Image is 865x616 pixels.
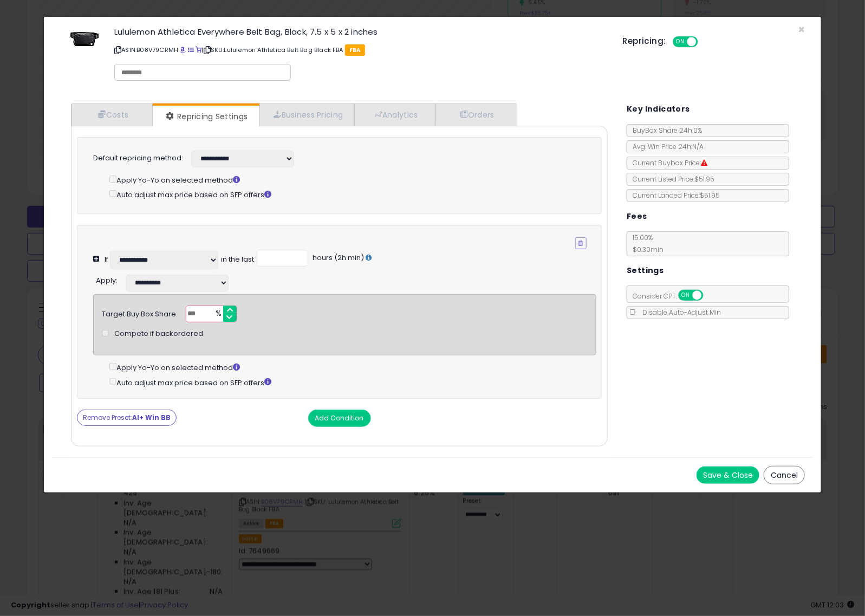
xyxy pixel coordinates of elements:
[435,103,516,126] a: Orders
[627,126,702,135] span: BuyBox Share 24h: 0%
[354,103,435,126] a: Analytics
[114,329,203,339] span: Compete if backordered
[627,102,690,116] h5: Key Indicators
[674,37,687,47] span: ON
[627,210,647,223] h5: Fees
[764,466,805,484] button: Cancel
[153,106,259,127] a: Repricing Settings
[109,188,587,200] div: Auto adjust max price based on SFP offers
[209,306,226,322] span: %
[627,191,720,200] span: Current Landed Price: $51.95
[77,410,177,426] button: Remove Preset:
[679,291,693,300] span: ON
[701,160,707,166] i: Suppressed Buy Box
[93,153,183,164] label: Default repricing method:
[637,308,721,317] span: Disable Auto-Adjust Min
[188,46,194,54] a: All offer listings
[702,291,719,300] span: OFF
[114,28,607,36] h3: Lululemon Athletica Everywhere Belt Bag, Black, 7.5 x 5 x 2 inches
[259,103,354,126] a: Business Pricing
[696,37,713,47] span: OFF
[109,361,596,373] div: Apply Yo-Yo on selected method
[345,44,365,56] span: FBA
[221,255,254,265] div: in the last
[798,22,805,37] span: ×
[114,41,607,59] p: ASIN: B08V79CRMH | SKU: Lululemon Athletica Belt Bag Black FBA
[627,245,664,254] span: $0.30 min
[96,272,118,286] div: :
[627,158,707,167] span: Current Buybox Price:
[180,46,186,54] a: BuyBox page
[96,275,116,286] span: Apply
[627,264,664,277] h5: Settings
[627,233,664,254] span: 15.00 %
[102,306,178,320] div: Target Buy Box Share:
[311,252,364,263] span: hours (2h min)
[627,174,714,184] span: Current Listed Price: $51.95
[68,28,101,47] img: 318Z5QYxzkL._SL60_.jpg
[196,46,201,54] a: Your listing only
[132,413,171,422] strong: AI+ Win BB
[308,410,371,427] button: Add Condition
[109,173,587,185] div: Apply Yo-Yo on selected method
[71,103,153,126] a: Costs
[109,376,596,388] div: Auto adjust max price based on SFP offers
[627,291,718,301] span: Consider CPT:
[623,37,666,46] h5: Repricing:
[578,240,583,247] i: Remove Condition
[697,466,759,484] button: Save & Close
[627,142,704,151] span: Avg. Win Price 24h: N/A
